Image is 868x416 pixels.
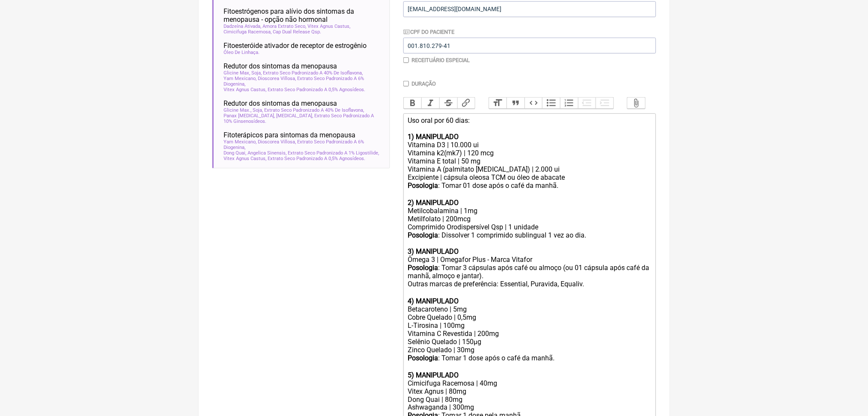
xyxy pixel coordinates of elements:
strong: 2) MANIPULADO [408,199,459,207]
button: Attach Files [627,98,645,109]
div: Dong Quai | 80mg [408,395,651,404]
span: Fitoestrógenos para alívio dos sintomas da menopausa - opção não hormonal [224,7,383,24]
button: Bold [404,98,422,109]
span: Fitoesteróide ativador de receptor de estrogênio [224,42,367,50]
button: Italic [421,98,439,109]
span: Vitex Agnus Castus [308,24,351,29]
span: Panax [MEDICAL_DATA], [MEDICAL_DATA], Extrato Seco Padronizado A 10% Ginsenosídeos [224,113,383,124]
strong: Posologia [408,181,438,190]
div: Vitex Agnus | 80mg [408,387,651,395]
span: Vitex Agnus Castus, Extrato Seco Padronizado A 0,5% Agnosídeos [224,156,366,161]
div: Vitamina k2(mk7) | 120 mcg [408,149,651,157]
span: Yam Mexicano, Dioscorea Villosa, Extrato Seco Padronizado A 6% Diogenina [224,139,383,150]
label: CPF do Paciente [403,29,455,35]
div: Vitamina A (palmitato [MEDICAL_DATA]) | 2.000 ui Excipiente | cápsula oleosa TCM ou óleo de abacate [408,165,651,181]
button: Code [525,98,543,109]
button: Increase Level [596,98,614,109]
button: Heading [489,98,507,109]
span: Fitoterápicos para sintomas da menopausa [224,131,356,139]
strong: Posologia [408,231,438,239]
span: Glicine Max., Soja, Extrato Seco Padronizado A 40% De Isoflavona [224,107,364,113]
div: : Tomar 3 cápsulas após café ou almoço (ou 01 cápsula após café da manhã, almoço e jantar). Outra... [408,264,651,297]
button: Link [457,98,475,109]
div: : Tomar 1 dose após o café da manhã. ㅤ [408,354,651,371]
div: Cimicifuga Racemosa | 40mg [408,379,651,387]
div: Vitamina D3 | 10.000 ui [408,141,651,149]
label: Receituário Especial [412,57,470,63]
div: Comprimido Orodispersível Qsp | 1 unidade [408,223,651,231]
span: Redutor dos sintomas da menopausa [224,62,337,70]
button: Quote [507,98,525,109]
span: Vitex Agnus Castus, Extrato Seco Padronizado A 0,5% Agnosídeos [224,87,366,92]
div: Metilcobalamina | 1mg Metilfolato | 200mcg [408,207,651,223]
strong: Posologia [408,264,438,272]
div: Betacaroteno | 5mg [408,305,651,313]
span: Cap Dual Release Qsp [273,29,322,35]
button: Bullets [542,98,560,109]
div: Ômega 3 | Omegafor Plus - Marca Vitafor [408,256,651,264]
div: Cobre Quelado | 0,5mg [408,313,651,321]
span: Glicine Max, Soja, Extrato Seco Padronizado A 40% De Isoflavona [224,70,363,76]
strong: 1) MANIPULADO [408,133,459,141]
span: Yam Mexicano, Dioscorea Villosa, Extrato Seco Padronizado A 6% Diogenina [224,76,383,87]
button: Numbers [560,98,578,109]
button: Decrease Level [578,98,596,109]
strong: 3) MANIPULADO [408,247,459,256]
div: : Dissolver 1 comprimido sublingual 1 vez ao dia. [408,231,651,247]
div: Uso oral por 60 dias: [408,116,651,141]
strong: Posologia [408,354,438,362]
span: Redutor dos sintomas da menopausa [224,99,337,107]
div: Ashwaganda | 300mg [408,404,651,412]
span: Dadzeína Ativada [224,24,262,29]
div: : Tomar 01 dose após o café da manhã. ㅤ [408,181,651,207]
span: Óleo De Linhaça [224,50,260,55]
span: Amora Extrato Seco [263,24,307,29]
div: Vitamina C Revestida | 200mg [408,330,651,338]
div: Vitamina E total | 50 mg [408,157,651,165]
label: Duração [412,80,436,87]
button: Strikethrough [439,98,457,109]
div: Selênio Quelado | 150µg [408,338,651,346]
span: Cimicifuga Racemosa [224,29,272,35]
strong: 4) MANIPULADO [408,297,459,305]
div: Zinco Quelado | 30mg [408,346,651,354]
strong: 5) MANIPULADO [408,371,459,379]
div: L-Tirosina | 100mg [408,321,651,330]
span: Dong Quai, Angelica Sinensis, Extrato Seco Padronizado A 1% Ligostilide [224,150,379,156]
